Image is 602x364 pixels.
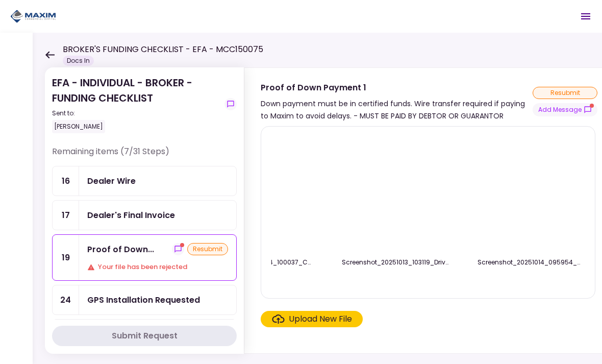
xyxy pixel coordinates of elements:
div: resubmit [533,87,597,99]
h1: BROKER'S FUNDING CHECKLIST - EFA - MCC150075 [63,43,263,56]
div: 16 [53,166,79,196]
div: Screenshot_20251013_103119_Drive.jpg [342,258,449,267]
div: GPS Installation Requested [87,294,200,306]
div: resubmit [187,243,228,255]
button: show-messages [533,103,597,116]
div: Down payment must be in certified funds. Wire transfer required if paying to Maxim to avoid delay... [261,98,533,122]
div: 24 [53,285,79,314]
div: 19 [53,235,79,280]
div: Submit Request [112,330,178,342]
div: Proof of Down Payment 1 [261,81,533,94]
div: Your file has been rejected [87,262,228,272]
div: Sent to: [52,109,220,118]
div: Proof of Down Payment 1 [87,243,154,256]
div: 17 [53,201,79,230]
span: Click here to upload the required document [261,311,363,327]
a: 24GPS Installation Requested [52,285,237,315]
div: Dealer Wire [87,175,136,187]
div: Docs In [63,56,94,66]
img: Partner icon [10,9,56,24]
a: 19Proof of Down Payment 1show-messagesresubmitYour file has been rejected [52,234,237,281]
a: 17Dealer's Final Invoice [52,200,237,230]
div: Dealer's Final Invoice [87,209,175,222]
button: show-messages [224,98,237,110]
div: Upload New File [289,313,352,325]
a: 16Dealer Wire [52,166,237,196]
a: 25GPS #1 Installed & Pinged [52,319,237,349]
div: Screenshot_20251014_095954_Camera.jpg [478,258,585,267]
div: Remaining items (7/31 Steps) [52,145,237,166]
button: Open menu [573,4,598,29]
button: Submit Request [52,326,237,346]
div: [PERSON_NAME] [52,120,105,133]
div: EFA - INDIVIDUAL - BROKER - FUNDING CHECKLIST [52,75,220,133]
button: show-messages [172,243,184,255]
